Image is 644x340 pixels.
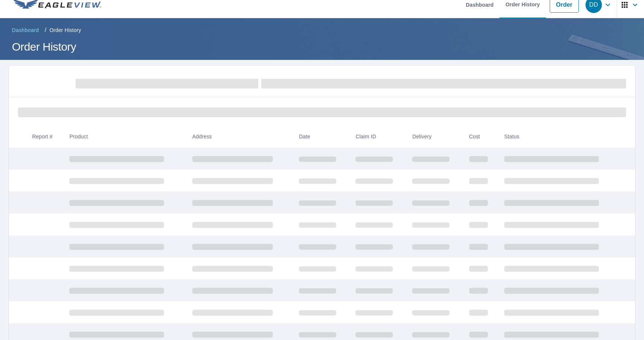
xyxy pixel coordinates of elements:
[406,126,463,148] th: Delivery
[463,126,499,148] th: Cost
[45,26,47,35] li: /
[350,126,406,148] th: Claim ID
[186,126,293,148] th: Address
[498,126,621,148] th: Status
[9,24,42,36] a: Dashboard
[26,126,63,148] th: Report #
[63,126,186,148] th: Product
[9,24,635,36] nav: breadcrumb
[50,26,81,34] p: Order History
[293,126,350,148] th: Date
[12,26,39,34] span: Dashboard
[9,39,635,54] h1: Order History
